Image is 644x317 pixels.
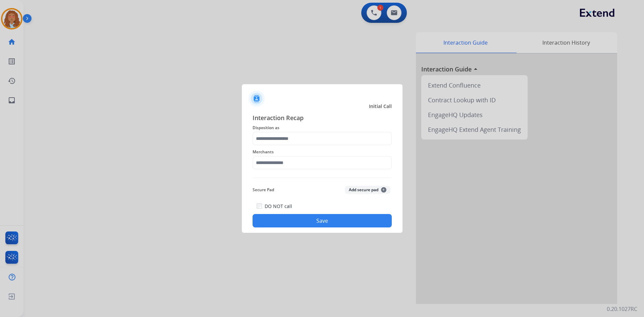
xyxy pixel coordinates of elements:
button: Save [253,214,392,227]
span: Secure Pad [253,186,274,194]
label: DO NOT call [265,203,292,210]
span: Interaction Recap [253,113,392,124]
span: + [381,187,386,193]
span: Disposition as [253,124,392,132]
img: contact-recap-line.svg [253,177,392,178]
p: 0.20.1027RC [607,305,637,313]
span: Merchants [253,148,392,156]
span: Initial Call [369,103,392,110]
button: Add secure pad+ [345,186,390,194]
img: contactIcon [249,91,265,107]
